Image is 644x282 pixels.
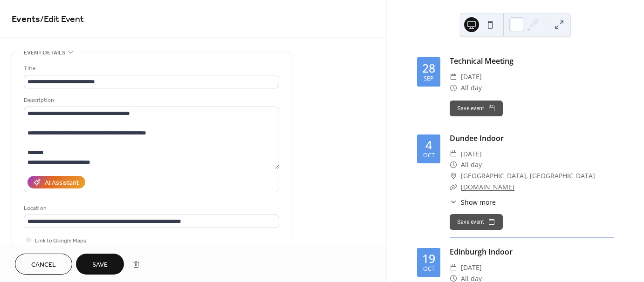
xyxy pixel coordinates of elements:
div: ​ [450,148,457,160]
div: 4 [425,139,432,151]
span: Show more [461,197,496,207]
span: Link to Google Maps [35,236,86,246]
div: Technical Meeting [450,55,614,67]
button: Save [76,254,124,275]
span: [GEOGRAPHIC_DATA], [GEOGRAPHIC_DATA] [461,170,595,181]
button: AI Assistant [27,176,85,188]
div: 19 [422,253,435,264]
div: Oct [423,153,435,159]
div: ​ [450,181,457,193]
span: Save [92,260,108,270]
span: Event details [24,48,65,58]
span: Cancel [31,260,56,270]
div: Description [24,95,277,105]
div: ​ [450,71,457,82]
a: Edinburgh Indoor [450,247,513,257]
button: Cancel [15,254,72,275]
a: Events [12,10,40,28]
div: Sep [424,76,434,82]
div: ​ [450,262,457,273]
div: AI Assistant [45,178,79,188]
div: ​ [450,170,457,181]
a: [DOMAIN_NAME] [461,182,514,191]
button: Save event [450,214,503,230]
div: ​ [450,197,457,207]
div: 28 [422,62,435,74]
div: Title [24,64,277,74]
div: Location [24,203,277,213]
span: [DATE] [461,262,482,273]
span: / Edit Event [40,10,84,28]
span: All day [461,82,482,94]
span: All day [461,159,482,170]
div: Oct [423,266,435,272]
span: [DATE] [461,71,482,82]
button: ​Show more [450,197,496,207]
div: ​ [450,159,457,170]
button: Save event [450,101,503,116]
div: ​ [450,82,457,94]
a: Dundee Indoor [450,133,504,143]
span: [DATE] [461,148,482,160]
